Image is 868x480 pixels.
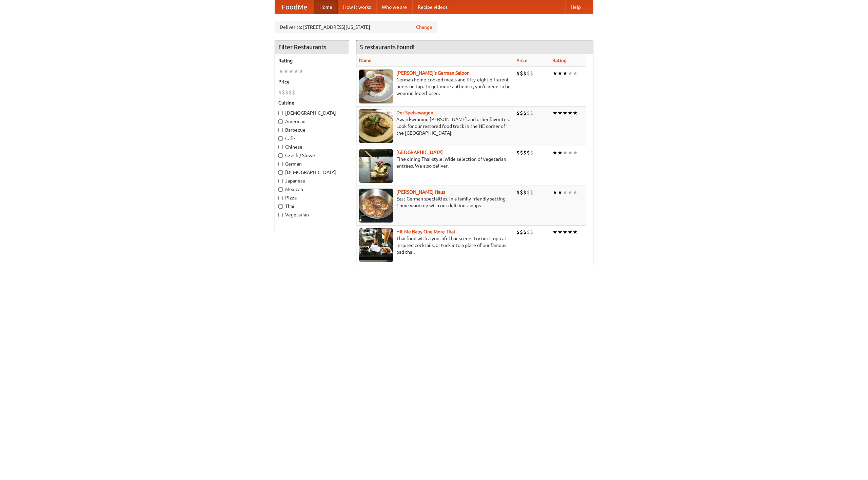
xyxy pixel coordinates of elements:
li: ★ [573,228,578,236]
li: $ [527,228,530,236]
li: $ [516,228,520,236]
li: ★ [573,70,578,77]
li: $ [278,89,282,96]
label: Thai [278,203,346,210]
li: $ [527,149,530,156]
li: ★ [568,228,573,236]
li: ★ [568,189,573,196]
li: ★ [552,70,557,77]
li: $ [530,228,533,236]
input: American [278,119,283,124]
li: $ [530,189,533,196]
li: $ [527,70,530,77]
h4: Filter Restaurants [275,40,349,54]
b: [PERSON_NAME] Haus [396,189,445,195]
label: Chinese [278,143,346,150]
input: Barbecue [278,128,283,132]
li: ★ [573,189,578,196]
label: Mexican [278,186,346,193]
li: $ [523,228,527,236]
input: [DEMOGRAPHIC_DATA] [278,111,283,115]
a: Help [565,0,586,14]
b: Hit Me Baby One More Thai [396,229,455,234]
ng-pluralize: 5 restaurants found! [360,44,415,50]
li: $ [289,89,292,96]
li: ★ [568,149,573,156]
li: ★ [573,149,578,156]
li: $ [292,89,295,96]
li: $ [527,109,530,117]
li: $ [520,228,523,236]
li: $ [523,70,527,77]
img: esthers.jpg [359,70,393,103]
a: Who we are [376,0,412,14]
input: [DEMOGRAPHIC_DATA] [278,170,283,175]
li: $ [527,189,530,196]
input: Thai [278,204,283,209]
li: ★ [552,149,557,156]
label: Czech / Slovak [278,152,346,159]
label: Cafe [278,135,346,142]
input: Pizza [278,196,283,200]
label: Japanese [278,177,346,184]
a: [PERSON_NAME]'s German Saloon [396,70,470,76]
p: Thai food with a youthful bar scene. Try our tropical inspired cocktails, or tuck into a plate of... [359,235,511,255]
img: kohlhaus.jpg [359,189,393,223]
li: ★ [278,68,283,75]
li: ★ [557,149,563,156]
img: babythai.jpg [359,228,393,262]
input: Czech / Slovak [278,153,283,158]
li: ★ [568,70,573,77]
li: ★ [573,109,578,117]
label: German [278,160,346,167]
li: ★ [563,70,568,77]
li: ★ [563,149,568,156]
img: speisewagen.jpg [359,109,393,143]
div: Deliver to: [STREET_ADDRESS][US_STATE] [275,21,437,33]
li: ★ [563,109,568,117]
li: $ [523,189,527,196]
li: ★ [283,68,289,75]
li: $ [523,149,527,156]
a: Recipe videos [412,0,453,14]
li: ★ [552,228,557,236]
li: $ [520,189,523,196]
li: ★ [563,189,568,196]
li: $ [520,70,523,77]
a: [GEOGRAPHIC_DATA] [396,150,443,155]
li: ★ [552,109,557,117]
input: Cafe [278,136,283,141]
li: ★ [557,109,563,117]
a: Change [416,24,432,31]
p: Award-winning [PERSON_NAME] and other favorites. Look for our restored food truck in the NE corne... [359,116,511,136]
li: ★ [563,228,568,236]
input: Mexican [278,187,283,192]
li: $ [516,70,520,77]
a: Der Speisewagen [396,110,433,115]
li: ★ [289,68,294,75]
a: How it works [338,0,376,14]
li: $ [530,70,533,77]
a: Name [359,58,372,63]
label: American [278,118,346,125]
label: [DEMOGRAPHIC_DATA] [278,169,346,176]
label: Vegetarian [278,211,346,218]
a: Price [516,58,528,63]
li: $ [516,149,520,156]
li: $ [516,109,520,117]
li: ★ [294,68,299,75]
li: $ [520,109,523,117]
a: FoodMe [275,0,314,14]
li: $ [530,109,533,117]
input: Japanese [278,179,283,183]
li: ★ [552,189,557,196]
input: Chinese [278,145,283,149]
h5: Price [278,78,346,85]
li: $ [530,149,533,156]
li: ★ [557,228,563,236]
li: ★ [557,70,563,77]
input: German [278,162,283,166]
